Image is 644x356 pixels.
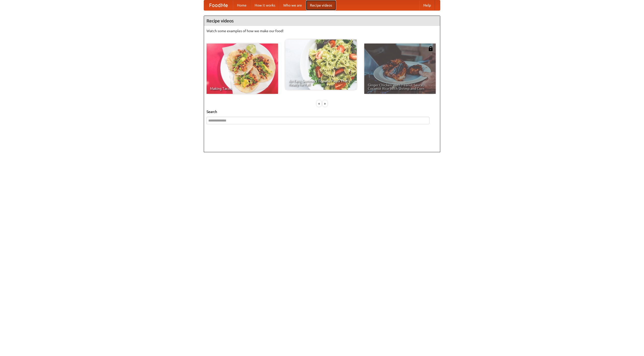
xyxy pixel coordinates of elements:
h5: Search [207,109,437,114]
h4: Recipe videos [204,16,440,26]
a: How it works [251,0,279,10]
span: An Easy, Summery Tomato Pasta That's Ready for Fall [289,79,353,86]
p: Watch some examples of how we make our food! [207,28,437,33]
a: Making Tacos [207,44,278,94]
a: FoodMe [204,0,233,10]
span: Making Tacos [210,87,274,90]
div: » [323,100,327,107]
a: An Easy, Summery Tomato Pasta That's Ready for Fall [285,39,357,90]
img: 483408.png [428,46,433,51]
div: « [317,100,321,107]
a: Home [233,0,251,10]
a: Recipe videos [306,0,336,10]
a: Help [419,0,435,10]
a: Who we are [279,0,306,10]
